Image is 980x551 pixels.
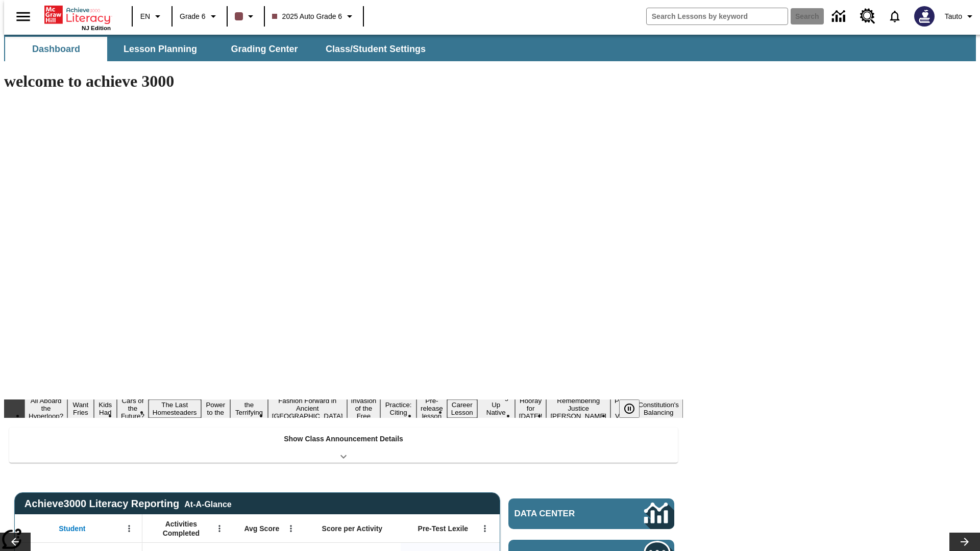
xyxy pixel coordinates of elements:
span: Activities Completed [148,519,215,538]
button: Open Menu [121,521,137,536]
button: Slide 17 The Constitution's Balancing Act [634,392,683,425]
button: Slide 6 Solar Power to the People [201,392,231,425]
button: Class color is dark brown. Change class color [231,7,261,26]
span: Pre-Test Lexile [418,524,469,533]
button: Lesson Planning [109,37,211,61]
div: Show Class Announcement Details [9,428,678,463]
span: Score per Activity [322,524,383,533]
span: Student [59,524,85,533]
span: Achieve3000 Literacy Reporting [24,498,232,510]
div: At-A-Glance [184,498,231,509]
p: Show Class Announcement Details [284,434,403,444]
button: Dashboard [5,37,107,61]
button: Slide 13 Cooking Up Native Traditions [477,392,515,425]
span: Grade 6 [180,11,206,22]
img: Avatar [914,6,935,27]
button: Slide 15 Remembering Justice O'Connor [546,395,610,421]
button: Slide 1 All Aboard the Hyperloop? [24,395,67,421]
h1: welcome to achieve 3000 [4,72,683,91]
a: Data Center [508,498,674,529]
button: Slide 16 Point of View [610,395,634,421]
a: Resource Center, Will open in new tab [854,3,881,30]
button: Slide 3 Dirty Jobs Kids Had To Do [94,384,117,433]
a: Home [44,5,111,25]
button: Pause [619,399,640,418]
button: Lesson carousel, Next [949,533,980,551]
button: Language: EN, Select a language [136,7,168,26]
input: search field [647,8,788,24]
button: Grade: Grade 6, Select a grade [176,7,224,26]
span: Tauto [945,11,962,22]
button: Slide 11 Pre-release lesson [416,395,447,421]
div: SubNavbar [4,37,435,61]
div: Home [44,4,111,31]
button: Class: 2025 Auto Grade 6, Select your class [268,7,360,26]
a: Notifications [881,3,908,30]
div: SubNavbar [4,35,976,61]
button: Slide 10 Mixed Practice: Citing Evidence [380,392,416,425]
button: Slide 8 Fashion Forward in Ancient Rome [268,395,347,421]
div: Pause [619,399,650,418]
button: Slide 14 Hooray for Constitution Day! [515,395,547,421]
button: Grading Center [213,37,315,61]
button: Open Menu [283,521,299,536]
a: Data Center [826,3,854,31]
button: Open Menu [212,521,227,536]
button: Slide 7 Attack of the Terrifying Tomatoes [230,392,268,425]
button: Open Menu [477,521,493,536]
span: 2025 Auto Grade 6 [272,11,342,22]
span: NJ Edition [82,25,111,31]
button: Open side menu [8,2,38,32]
span: EN [140,11,150,22]
span: Data Center [514,509,610,519]
button: Class/Student Settings [317,37,434,61]
span: Avg Score [244,524,279,533]
button: Slide 4 Cars of the Future? [117,395,149,421]
button: Slide 2 Do You Want Fries With That? [67,384,93,433]
button: Select a new avatar [908,3,941,30]
button: Slide 12 Career Lesson [447,399,477,418]
button: Slide 9 The Invasion of the Free CD [347,388,381,429]
button: Profile/Settings [941,7,980,26]
button: Slide 5 The Last Homesteaders [149,399,201,418]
